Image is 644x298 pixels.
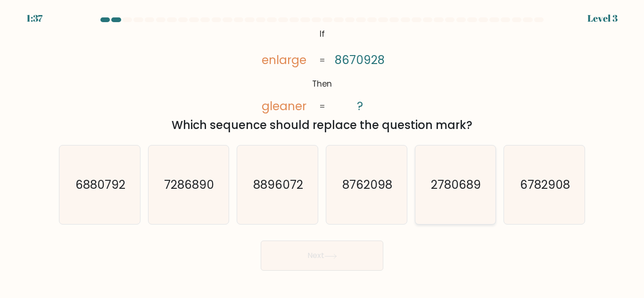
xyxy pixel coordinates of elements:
[262,52,306,68] tspan: enlarge
[431,177,481,193] text: 2780689
[262,98,306,114] tspan: gleaner
[319,101,325,112] tspan: =
[342,177,392,193] text: 8762098
[357,98,363,115] tspan: ?
[320,28,325,40] tspan: If
[26,11,42,25] div: 1:37
[75,177,125,193] text: 6880792
[249,26,395,115] svg: @import url('[URL][DOMAIN_NAME]);
[520,177,570,193] text: 6782908
[587,11,618,25] div: Level 3
[65,117,579,134] div: Which sequence should replace the question mark?
[261,241,383,271] button: Next
[253,177,303,193] text: 8896072
[165,177,215,193] text: 7286890
[335,52,385,68] tspan: 8670928
[319,55,325,66] tspan: =
[312,78,332,89] tspan: Then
